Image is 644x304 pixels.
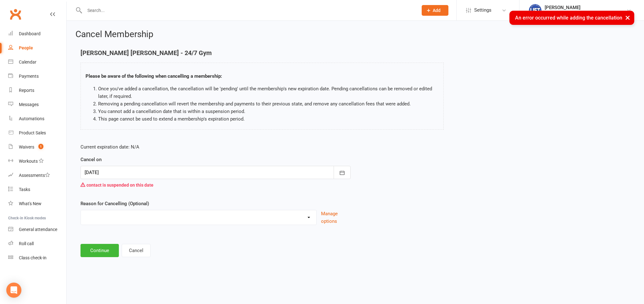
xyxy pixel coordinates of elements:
div: Reports [19,88,34,93]
span: Add [433,8,441,13]
li: Once you've added a cancellation, the cancellation will be 'pending' until the membership's new e... [98,85,439,100]
div: People [19,45,33,50]
a: Product Sales [8,126,66,140]
div: Product Sales [19,130,46,135]
h2: Cancel Membership [75,30,635,39]
div: Roll call [19,241,34,246]
button: Continue [80,244,119,257]
a: People [8,41,66,55]
a: Assessments [8,168,66,183]
li: You cannot add a cancellation date that is within a suspension period. [98,108,439,115]
a: Waivers 1 [8,140,66,154]
button: Add [422,5,448,16]
div: contact is suspended on this date [80,179,351,191]
a: What's New [8,197,66,211]
a: Reports [8,83,66,98]
h4: [PERSON_NAME] [PERSON_NAME] - 24/7 Gym [80,49,444,56]
a: Class kiosk mode [8,251,66,265]
span: Settings [474,3,491,17]
div: An error occurred while adding the cancellation [509,11,634,25]
a: Roll call [8,237,66,251]
div: Launceston Institute Of Fitness & Training [545,10,626,16]
div: Waivers [19,144,34,149]
li: Removing a pending cancellation will revert the membership and payments to their previous state, ... [98,100,439,108]
button: Manage options [321,210,351,225]
div: Open Intercom Messenger [6,283,21,298]
label: Cancel on [80,156,102,163]
div: Automations [19,116,44,121]
a: Tasks [8,183,66,197]
div: [PERSON_NAME] [545,5,626,10]
div: General attendance [19,227,57,232]
a: Clubworx [8,6,23,22]
div: Messages [19,102,39,107]
a: Automations [8,112,66,126]
button: × [622,11,633,24]
li: This page cannot be used to extend a membership's expiration period. [98,115,439,123]
a: Messages [8,98,66,112]
div: What's New [19,201,42,206]
div: Assessments [19,173,50,178]
strong: Please be aware of the following when cancelling a membership: [86,73,222,79]
a: Calendar [8,55,66,69]
a: General attendance kiosk mode [8,222,66,237]
a: Workouts [8,154,66,168]
span: 1 [38,144,43,149]
div: Workouts [19,159,38,164]
div: Calendar [19,59,36,65]
a: Dashboard [8,27,66,41]
div: Dashboard [19,31,41,36]
img: thumb_image1711312309.png [529,4,541,17]
button: Cancel [122,244,151,257]
input: Search... [83,6,414,15]
p: Current expiration date: N/A [80,143,351,151]
div: Class check-in [19,255,47,260]
a: Payments [8,69,66,83]
div: Payments [19,74,39,79]
div: Tasks [19,187,30,192]
label: Reason for Cancelling (Optional) [80,200,149,207]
